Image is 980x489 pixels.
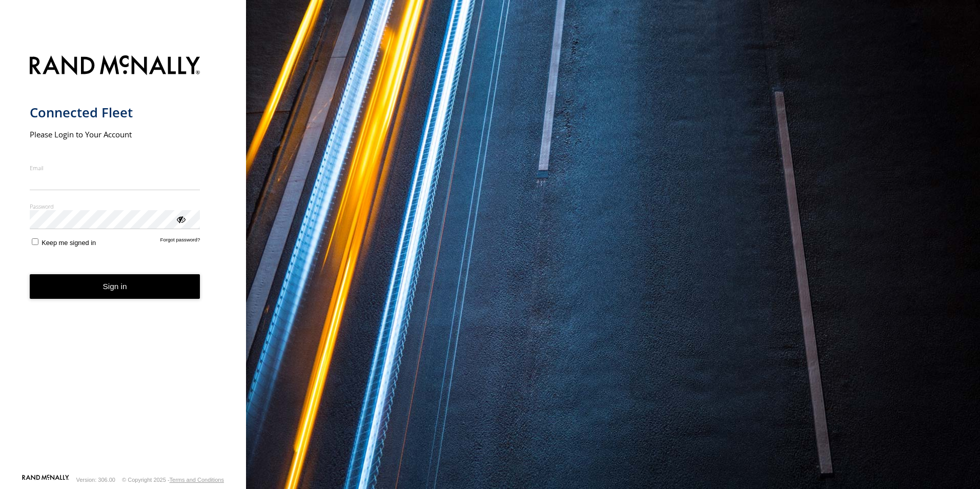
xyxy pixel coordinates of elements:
[32,238,38,245] input: Keep me signed in
[175,214,186,224] div: ViewPassword
[170,477,224,483] a: Terms and Conditions
[30,104,200,121] h1: Connected Fleet
[30,202,200,210] label: Password
[42,239,96,247] span: Keep me signed in
[76,477,115,483] div: Version: 306.00
[30,49,217,474] form: main
[22,475,69,485] a: Visit our Website
[30,274,200,299] button: Sign in
[30,164,200,172] label: Email
[122,477,224,483] div: © Copyright 2025 -
[30,53,200,79] img: Rand McNally
[30,129,200,139] h2: Please Login to Your Account
[160,237,200,247] a: Forgot password?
